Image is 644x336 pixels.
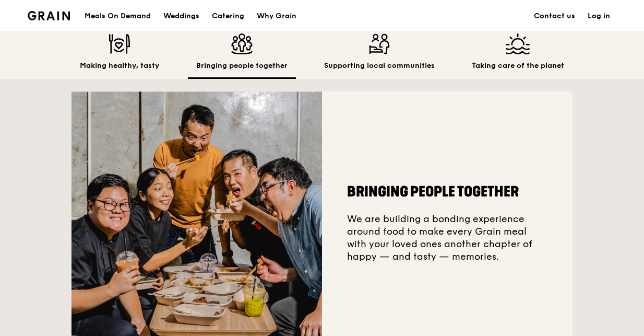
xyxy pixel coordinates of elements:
h2: Supporting local communities [324,61,435,71]
h2: Bringing people together [347,182,547,201]
a: Catering [206,1,251,32]
img: Bringing people together [196,33,288,54]
div: Catering [212,1,244,32]
h2: Taking care of the planet [472,61,564,71]
img: Making healthy, tasty [80,33,159,54]
a: Why Grain [251,1,303,32]
a: Log in [581,1,616,32]
h2: Bringing people together [196,61,288,71]
div: Why Grain [257,1,296,32]
img: Supporting local communities [324,33,435,54]
h2: Making healthy, tasty [80,61,159,71]
div: Meals On Demand [85,1,151,32]
div: Weddings [163,1,199,32]
img: Grain [28,11,70,20]
img: Taking care of the planet [472,33,564,54]
a: Weddings [157,1,206,32]
a: Contact us [528,1,581,32]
